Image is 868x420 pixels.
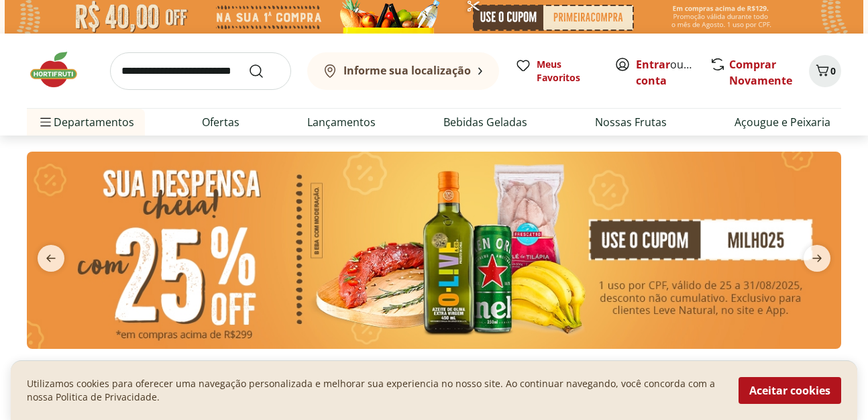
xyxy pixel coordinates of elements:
[27,50,94,90] img: Hortifruti
[443,114,527,130] a: Bebidas Geladas
[809,55,841,87] button: Carrinho
[248,63,280,79] button: Submit Search
[636,57,670,72] a: Entrar
[830,64,836,77] span: 0
[515,58,598,85] a: Meus Favoritos
[537,58,598,85] span: Meus Favoritos
[636,57,710,88] a: Criar conta
[636,56,696,89] span: ou
[739,377,841,404] button: Aceitar cookies
[202,114,239,130] a: Ofertas
[38,106,54,138] button: Menu
[110,52,291,90] input: search
[343,63,471,78] b: Informe sua localização
[27,245,75,272] button: previous
[793,245,841,272] button: next
[27,377,722,404] p: Utilizamos cookies para oferecer uma navegação personalizada e melhorar sua experiencia no nosso ...
[27,152,841,349] img: cupom
[729,57,792,88] a: Comprar Novamente
[307,52,499,90] button: Informe sua localização
[307,114,376,130] a: Lançamentos
[38,106,134,138] span: Departamentos
[735,114,830,130] a: Açougue e Peixaria
[595,114,667,130] a: Nossas Frutas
